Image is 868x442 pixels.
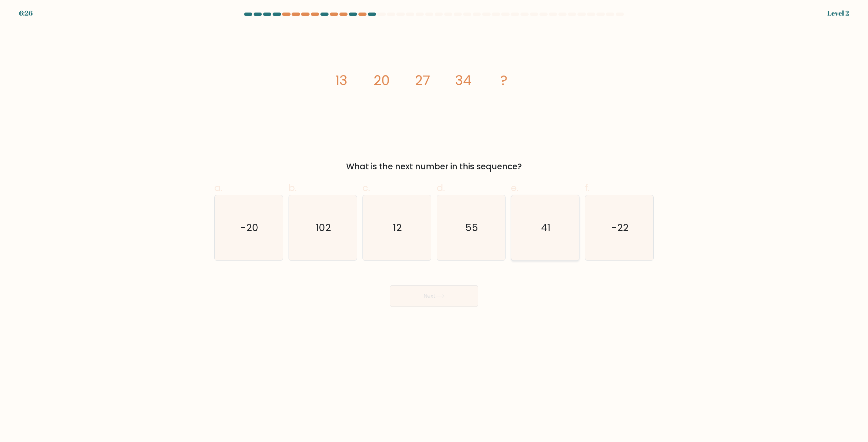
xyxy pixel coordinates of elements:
text: 41 [541,221,550,235]
button: Next [390,285,478,307]
text: -20 [240,221,258,235]
text: 102 [316,221,331,235]
span: e. [511,181,518,194]
span: b. [289,181,297,194]
span: a. [214,181,222,194]
span: c. [362,181,370,194]
tspan: 20 [374,71,390,90]
text: 12 [393,221,402,235]
span: f. [585,181,590,194]
text: -22 [611,221,629,235]
tspan: 27 [415,71,430,90]
tspan: 13 [335,71,347,90]
text: 55 [465,221,478,235]
div: Level 2 [827,8,849,18]
div: What is the next number in this sequence? [218,161,650,173]
tspan: ? [500,71,508,90]
div: 6:26 [19,8,33,18]
span: d. [437,181,445,194]
tspan: 34 [455,71,471,90]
